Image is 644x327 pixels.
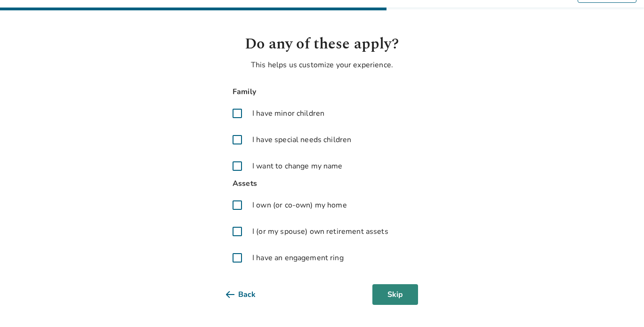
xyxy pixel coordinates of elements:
[226,59,418,71] p: This helps us customize your experience.
[372,284,418,305] button: Skip
[226,284,271,305] button: Back
[252,252,344,263] span: I have an engagement ring
[252,160,343,172] span: I want to change my name
[226,33,418,56] h1: Do any of these apply?
[252,134,351,145] span: I have special needs children
[252,226,388,237] span: I (or my spouse) own retirement assets
[597,282,644,327] iframe: Chat Widget
[252,108,324,119] span: I have minor children
[226,177,418,190] span: Assets
[226,86,418,98] span: Family
[252,199,347,211] span: I own (or co-own) my home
